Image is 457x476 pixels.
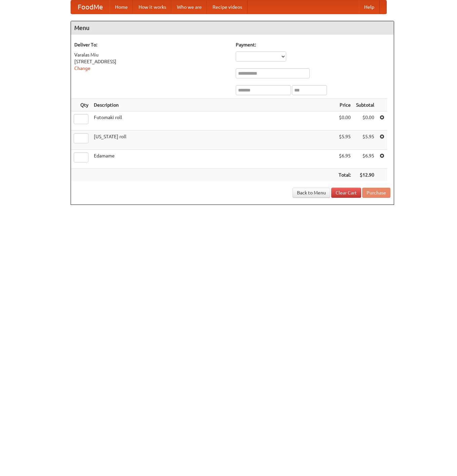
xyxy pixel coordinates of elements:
[353,150,377,169] td: $6.95
[353,111,377,131] td: $0.00
[336,131,353,150] td: $5.95
[91,150,336,169] td: Edamame
[353,99,377,111] th: Subtotal
[133,0,172,14] a: How it works
[91,131,336,150] td: [US_STATE] roll
[71,0,110,14] a: FoodMe
[236,41,390,48] h5: Payment:
[74,58,229,65] div: [STREET_ADDRESS]
[336,99,353,111] th: Price
[336,111,353,131] td: $0.00
[74,41,229,48] h5: Deliver To:
[74,66,90,71] a: Change
[172,0,207,14] a: Who we are
[71,21,394,35] h4: Menu
[293,188,330,198] a: Back to Menu
[336,169,353,181] th: Total:
[91,99,336,111] th: Description
[331,188,361,198] a: Clear Cart
[353,131,377,150] td: $5.95
[91,111,336,131] td: Futomaki roll
[110,0,133,14] a: Home
[362,188,390,198] button: Purchase
[359,0,380,14] a: Help
[207,0,247,14] a: Recipe videos
[74,51,229,58] div: Varalas Miu
[71,99,91,111] th: Qty
[336,150,353,169] td: $6.95
[353,169,377,181] th: $12.90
